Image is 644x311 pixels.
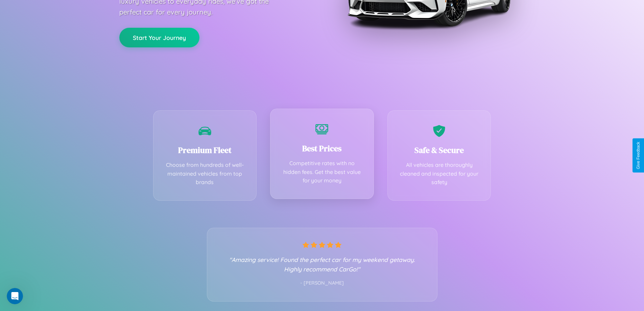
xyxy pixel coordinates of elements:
button: Start Your Journey [119,28,199,47]
div: Give Feedback [636,142,641,169]
iframe: Intercom live chat [7,288,23,304]
p: Choose from hundreds of well-maintained vehicles from top brands [164,161,246,187]
h3: Premium Fleet [164,145,246,156]
h3: Safe & Secure [398,145,481,156]
h3: Best Prices [281,143,363,154]
p: "Amazing service! Found the perfect car for my weekend getaway. Highly recommend CarGo!" [221,255,424,274]
p: - [PERSON_NAME] [221,279,424,288]
p: Competitive rates with no hidden fees. Get the best value for your money [281,159,363,185]
p: All vehicles are thoroughly cleaned and inspected for your safety [398,161,481,187]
